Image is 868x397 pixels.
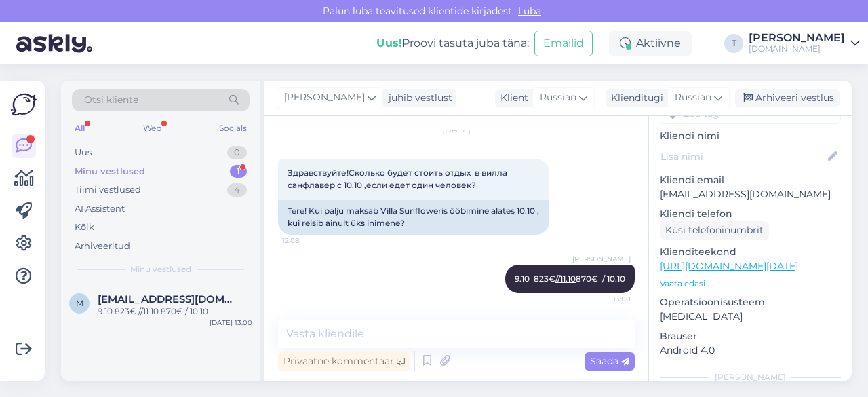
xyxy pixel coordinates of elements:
[660,221,769,240] div: Küsi telefoninumbrit
[383,91,452,105] div: juhib vestlust
[376,37,402,50] b: Uus!
[75,240,130,253] div: Arhiveeritud
[278,200,549,235] div: Tere! Kui palju maksab Villa Sunfloweris ööbimine alates 10.10 , kui reisib ainult üks inimene?
[140,119,164,137] div: Web
[75,221,94,234] div: Kõik
[749,43,845,54] div: [DOMAIN_NAME]
[130,263,191,276] span: Minu vestlused
[515,273,625,284] span: 9.10 823€ 870€ / 10.10
[278,124,635,136] div: [DATE]
[660,149,825,164] input: Lisa nimi
[660,371,841,383] div: [PERSON_NAME]
[606,91,663,105] div: Klienditugi
[216,119,250,137] div: Socials
[84,93,138,107] span: Otsi kliente
[288,168,509,190] span: Здравствуйте!Сколько будет стоить отдых в вилла санфлавер с 10.10 ,если едет один человек?
[660,187,841,202] p: [EMAIL_ADDRESS][DOMAIN_NAME]
[675,90,711,105] span: Russian
[660,329,841,343] p: Brauser
[555,273,576,284] a: //11.10
[98,293,239,305] span: maars2007@mail.ru
[282,235,333,246] span: 12:08
[278,352,410,371] div: Privaatne kommentaar
[590,355,629,367] span: Saada
[376,35,529,52] div: Proovi tasuta juba täna:
[76,298,83,308] span: m
[75,165,145,178] div: Minu vestlused
[98,305,252,318] div: 9.10 823€ //11.10 870€ / 10.10
[75,183,141,197] div: Tiimi vestlused
[495,91,528,105] div: Klient
[534,31,593,56] button: Emailid
[11,92,37,117] img: Askly Logo
[284,90,365,105] span: [PERSON_NAME]
[724,34,743,53] div: T
[735,89,840,107] div: Arhiveeri vestlus
[660,309,841,324] p: [MEDICAL_DATA]
[227,146,247,159] div: 0
[230,165,247,178] div: 1
[514,5,545,17] span: Luba
[210,318,252,328] div: [DATE] 13:00
[72,119,87,137] div: All
[227,183,247,197] div: 4
[749,33,845,43] div: [PERSON_NAME]
[660,129,841,143] p: Kliendi nimi
[749,33,860,54] a: [PERSON_NAME][DOMAIN_NAME]
[660,245,841,259] p: Klienditeekond
[660,260,798,272] a: [URL][DOMAIN_NAME][DATE]
[580,294,631,304] span: 13:00
[660,343,841,358] p: Android 4.0
[609,31,692,56] div: Aktiivne
[660,295,841,309] p: Operatsioonisüsteem
[660,207,841,221] p: Kliendi telefon
[75,146,92,159] div: Uus
[75,202,125,216] div: AI Assistent
[572,254,631,264] span: [PERSON_NAME]
[540,90,576,105] span: Russian
[660,278,841,290] p: Vaata edasi ...
[660,173,841,187] p: Kliendi email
